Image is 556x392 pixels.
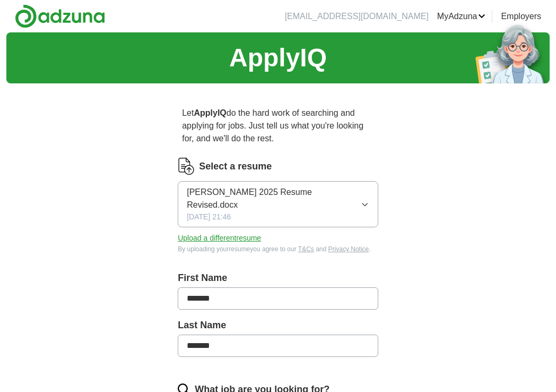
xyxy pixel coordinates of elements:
img: Adzuna logo [15,4,105,28]
a: Privacy Notice [328,245,369,253]
li: [EMAIL_ADDRESS][DOMAIN_NAME] [285,10,429,23]
strong: ApplyIQ [194,108,226,117]
label: Select a resume [199,159,272,174]
p: Let do the hard work of searching and applying for jobs. Just tell us what you're looking for, an... [178,103,378,149]
label: First Name [178,271,378,285]
h1: ApplyIQ [229,39,327,77]
img: CV Icon [178,158,195,175]
button: [PERSON_NAME] 2025 Resume Revised.docx[DATE] 21:46 [178,181,378,227]
label: Last Name [178,318,378,333]
span: [DATE] 21:46 [187,211,231,223]
span: [PERSON_NAME] 2025 Resume Revised.docx [187,186,361,211]
div: By uploading your resume you agree to our and . [178,244,378,254]
button: Upload a differentresume [178,233,261,244]
a: MyAdzuna [437,10,486,23]
a: Employers [501,10,541,23]
a: T&Cs [298,245,314,253]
